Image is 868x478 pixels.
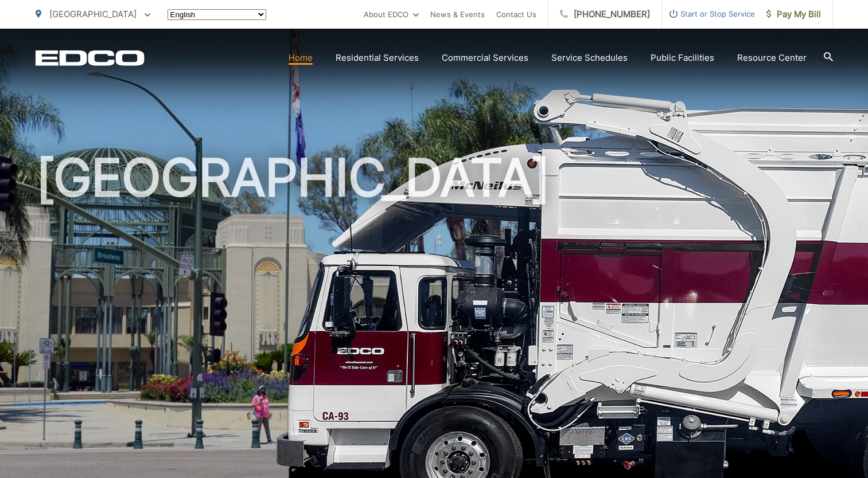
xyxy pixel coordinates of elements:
a: Home [289,51,313,65]
a: EDCD logo. Return to the homepage. [36,50,145,66]
a: Service Schedules [551,51,628,65]
a: Commercial Services [442,51,528,65]
span: [GEOGRAPHIC_DATA] [49,9,137,19]
a: About EDCO [364,7,419,21]
a: News & Events [430,7,485,21]
a: Residential Services [336,51,419,65]
a: Resource Center [737,51,807,65]
a: Public Facilities [651,51,714,65]
span: Pay My Bill [766,7,821,21]
a: Contact Us [496,7,536,21]
select: Select a language [168,9,266,20]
